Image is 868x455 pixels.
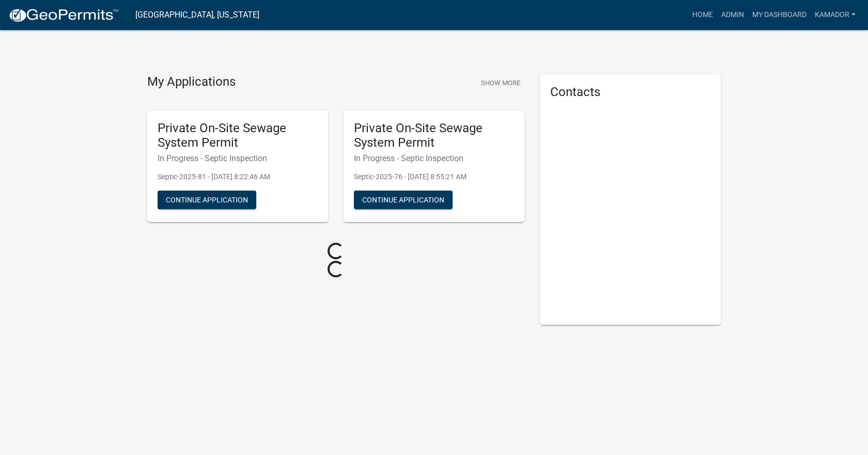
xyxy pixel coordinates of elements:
[354,153,514,163] h6: In Progress - Septic Inspection
[158,191,256,209] button: Continue Application
[354,191,453,209] button: Continue Application
[354,171,514,182] p: Septic-2025-76 - [DATE] 8:55:21 AM
[158,121,318,151] h5: Private On-Site Sewage System Permit
[748,5,811,25] a: My Dashboard
[717,5,748,25] a: Admin
[354,121,514,151] h5: Private On-Site Sewage System Permit
[158,171,318,182] p: Septic-2025-81 - [DATE] 8:22:46 AM
[135,6,259,24] a: [GEOGRAPHIC_DATA], [US_STATE]
[147,74,236,90] h4: My Applications
[158,153,318,163] h6: In Progress - Septic Inspection
[811,5,860,25] a: Kamador
[550,85,710,100] h5: Contacts
[688,5,717,25] a: Home
[477,74,524,91] button: Show More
